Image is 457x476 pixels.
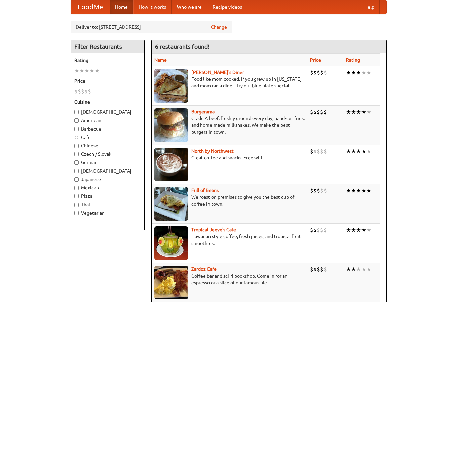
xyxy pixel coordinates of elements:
[361,187,366,194] li: ★
[317,187,320,194] li: $
[361,108,366,116] li: ★
[359,0,380,14] a: Help
[74,184,141,191] label: Mexican
[351,148,356,155] li: ★
[88,88,91,95] li: $
[74,186,79,190] input: Mexican
[310,148,313,155] li: $
[71,0,110,14] a: FoodMe
[74,194,79,198] input: Pizza
[74,210,141,216] label: Vegetarian
[323,148,327,155] li: $
[310,108,313,116] li: $
[74,203,79,207] input: Thai
[351,187,356,194] li: ★
[356,69,361,76] li: ★
[154,76,305,89] p: Food like mom cooked, if you grew up in [US_STATE] and mom ran a diner. Try our blue plate special!
[313,69,317,76] li: $
[323,226,327,234] li: $
[313,187,317,194] li: $
[366,187,371,194] li: ★
[310,69,313,76] li: $
[74,57,141,64] h5: Rating
[356,148,361,155] li: ★
[351,108,356,116] li: ★
[74,142,141,149] label: Chinese
[317,266,320,273] li: $
[191,227,236,232] a: Tropical Jeeve's Cafe
[346,187,351,194] li: ★
[74,99,141,105] h5: Cuisine
[81,88,84,95] li: $
[74,193,141,199] label: Pizza
[356,266,361,273] li: ★
[313,266,317,273] li: $
[361,69,366,76] li: ★
[310,266,313,273] li: $
[317,226,320,234] li: $
[84,88,88,95] li: $
[74,211,79,215] input: Vegetarian
[84,67,89,74] li: ★
[154,57,167,63] a: Name
[346,266,351,273] li: ★
[74,168,141,174] label: [DEMOGRAPHIC_DATA]
[366,148,371,155] li: ★
[361,148,366,155] li: ★
[154,233,305,247] p: Hawaiian style coffee, fresh juices, and tropical fruit smoothies.
[74,118,79,123] input: American
[317,148,320,155] li: $
[79,67,84,74] li: ★
[320,226,323,234] li: $
[154,187,188,221] img: beans.jpg
[346,108,351,116] li: ★
[346,148,351,155] li: ★
[74,67,79,74] li: ★
[89,67,94,74] li: ★
[317,69,320,76] li: $
[320,266,323,273] li: $
[71,40,144,53] h4: Filter Restaurants
[74,152,79,156] input: Czech / Slovak
[154,266,188,299] img: zardoz.jpg
[323,266,327,273] li: $
[191,70,244,75] a: [PERSON_NAME]'s Diner
[74,117,141,124] label: American
[310,57,321,63] a: Price
[361,266,366,273] li: ★
[74,109,141,115] label: [DEMOGRAPHIC_DATA]
[74,127,79,131] input: Barbecue
[71,21,232,33] div: Deliver to: [STREET_ADDRESS]
[366,69,371,76] li: ★
[133,0,172,14] a: How it works
[154,148,188,181] img: north.jpg
[313,148,317,155] li: $
[110,0,133,14] a: Home
[74,151,141,157] label: Czech / Slovak
[310,187,313,194] li: $
[154,69,188,103] img: sallys.jpg
[310,226,313,234] li: $
[351,226,356,234] li: ★
[74,144,79,148] input: Chinese
[74,201,141,208] label: Thai
[154,115,305,135] p: Grade A beef, freshly ground every day, hand-cut fries, and home-made milkshakes. We make the bes...
[323,69,327,76] li: $
[74,78,141,84] h5: Price
[74,135,79,140] input: Cafe
[320,108,323,116] li: $
[323,187,327,194] li: $
[313,108,317,116] li: $
[351,69,356,76] li: ★
[191,266,217,272] a: Zardoz Cafe
[154,108,188,142] img: burgerama.jpg
[74,134,141,141] label: Cafe
[323,108,327,116] li: $
[191,188,219,193] a: Full of Beans
[191,148,234,154] a: North by Northwest
[320,69,323,76] li: $
[74,125,141,132] label: Barbecue
[191,109,215,114] a: Burgerama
